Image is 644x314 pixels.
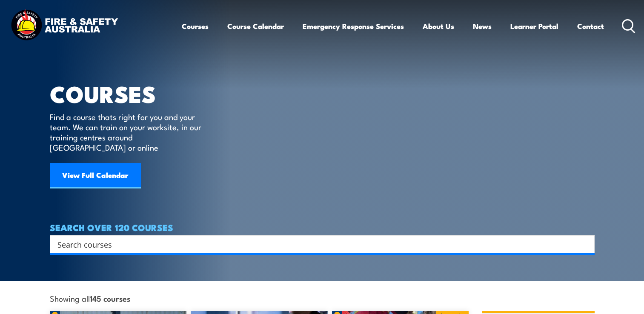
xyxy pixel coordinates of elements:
p: Find a course thats right for you and your team. We can train on your worksite, in our training c... [50,111,205,152]
strong: 145 courses [90,292,130,304]
form: Search form [59,238,578,250]
input: Search input [57,238,576,251]
a: Courses [182,15,209,37]
a: Contact [577,15,604,37]
h1: COURSES [50,83,214,103]
a: News [473,15,492,37]
a: Emergency Response Services [303,15,404,37]
h4: SEARCH OVER 120 COURSES [50,223,595,232]
span: Showing all [50,294,130,303]
button: Search magnifier button [580,238,592,250]
a: About Us [423,15,454,37]
a: View Full Calendar [50,163,141,188]
a: Course Calendar [227,15,284,37]
a: Learner Portal [510,15,558,37]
